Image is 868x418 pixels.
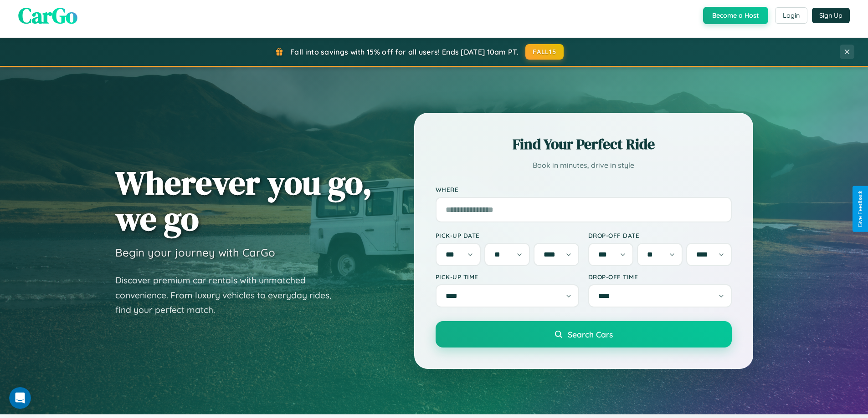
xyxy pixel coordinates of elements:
div: Give Feedback [857,191,863,227]
label: Drop-off Date [588,232,732,239]
button: Login [775,7,807,24]
button: Search Cars [436,321,732,347]
span: Fall into savings with 15% off for all users! Ends [DATE] 10am PT. [290,47,519,56]
button: Become a Host [703,7,768,24]
button: FALL15 [525,44,564,60]
label: Pick-up Time [436,273,579,281]
button: Sign Up [812,8,850,23]
p: Book in minutes, drive in style [436,159,732,172]
span: Search Cars [568,329,613,339]
h2: Find Your Perfect Ride [436,134,732,154]
h3: Begin your journey with CarGo [115,246,275,259]
label: Where [436,186,732,193]
label: Drop-off Time [588,273,732,281]
p: Discover premium car rentals with unmatched convenience. From luxury vehicles to everyday rides, ... [115,273,343,317]
label: Pick-up Date [436,232,579,239]
span: CarGo [18,0,77,30]
iframe: Intercom live chat [9,387,31,409]
h1: Wherever you go, we go [115,165,372,237]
